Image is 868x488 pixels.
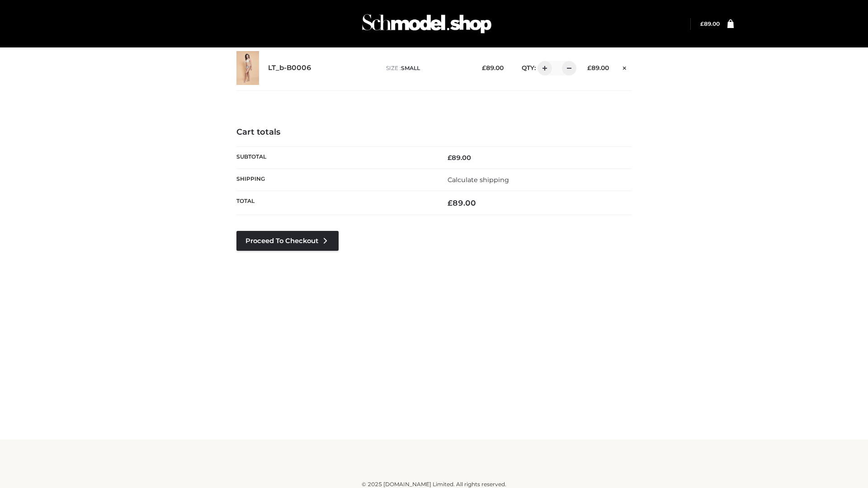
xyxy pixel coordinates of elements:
span: £ [700,20,704,27]
th: Total [236,191,434,215]
div: QTY: [513,61,573,75]
a: Remove this item [618,61,632,73]
bdi: 89.00 [700,20,720,27]
bdi: 89.00 [482,64,504,71]
span: £ [448,198,453,207]
bdi: 89.00 [448,198,476,207]
th: Subtotal [236,146,434,169]
a: Calculate shipping [448,176,509,184]
th: Shipping [236,169,434,191]
span: £ [587,64,591,71]
bdi: 89.00 [587,64,609,71]
a: Proceed to Checkout [236,231,339,251]
img: Schmodel Admin 964 [359,6,495,42]
span: SMALL [401,65,420,71]
span: £ [448,154,452,162]
p: size : [386,64,468,72]
h4: Cart totals [236,127,632,137]
a: £89.00 [700,20,720,27]
span: £ [482,64,486,71]
a: LT_b-B0006 [268,64,311,72]
bdi: 89.00 [448,154,471,162]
